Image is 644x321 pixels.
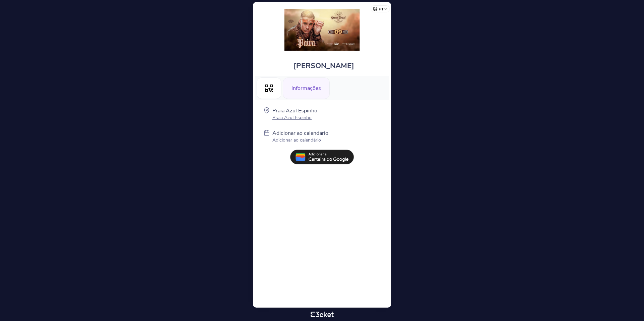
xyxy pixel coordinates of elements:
[272,129,328,137] p: Adicionar ao calendário
[290,150,354,164] img: pt_add_to_google_wallet.13e59062.svg
[284,9,360,51] img: Mc Paiva
[272,129,328,145] a: Adicionar ao calendário Adicionar ao calendário
[272,107,317,121] a: Praia Azul Espinho Praia Azul Espinho
[283,77,330,99] div: Informações
[293,61,354,71] span: [PERSON_NAME]
[272,114,317,121] p: Praia Azul Espinho
[283,84,330,91] a: Informações
[272,137,328,143] p: Adicionar ao calendário
[272,107,317,114] p: Praia Azul Espinho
